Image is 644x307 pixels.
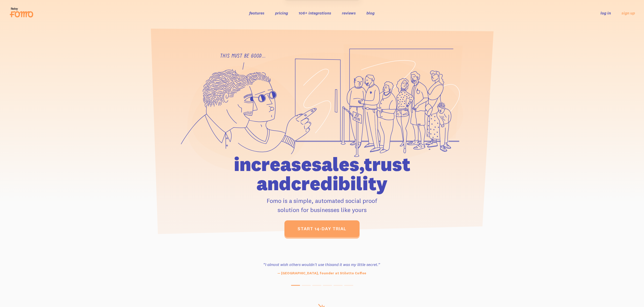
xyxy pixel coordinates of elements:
h3: “I almost wish others wouldn't use this and it was my little secret.” [253,261,391,267]
h1: increase sales, trust and credibility [205,155,439,193]
a: 106+ integrations [299,10,331,15]
a: pricing [275,10,288,15]
a: blog [366,10,375,15]
a: sign up [621,10,635,16]
a: log in [600,10,611,15]
p: — [GEOGRAPHIC_DATA], founder at Stiletto Coffee [253,271,391,276]
a: features [249,10,264,15]
p: Fomo is a simple, automated social proof solution for businesses like yours [205,196,439,214]
a: reviews [342,10,356,15]
a: start 14-day trial [284,220,360,237]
